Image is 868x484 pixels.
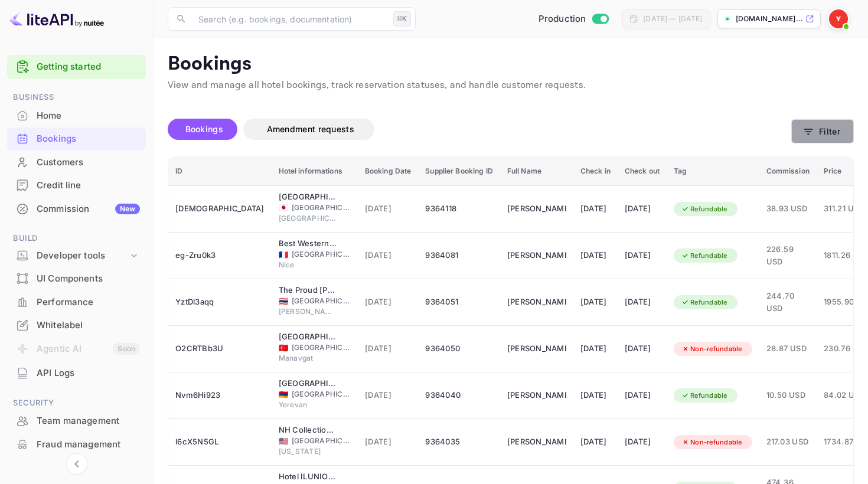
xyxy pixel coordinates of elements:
[279,191,338,203] div: Ark Hotel Osaka Shinsaibashi
[365,249,412,262] span: [DATE]
[674,435,750,450] div: Non-refundable
[365,296,412,309] span: [DATE]
[279,260,338,270] span: Nice
[7,314,146,337] div: Whitelabel
[766,290,810,315] span: 244.70 USD
[507,246,566,265] div: MARIA USTIMENKO
[7,232,146,245] span: Build
[279,331,338,343] div: Pera Side Hotel
[279,251,288,259] span: France
[580,293,611,312] div: [DATE]
[7,291,146,314] div: Performance
[425,246,492,265] div: 9364081
[9,9,104,28] img: LiteAPI logo
[37,249,128,263] div: Developer tools
[37,438,140,452] div: Fraud management
[7,433,146,455] a: Fraud management
[7,174,146,196] a: Credit line
[674,295,735,310] div: Refundable
[292,342,351,353] span: [GEOGRAPHIC_DATA]
[168,53,854,76] p: Bookings
[766,436,810,449] span: 217.03 USD
[168,79,854,93] p: View and manage all hotel bookings, track reservation statuses, and handle customer requests.
[175,339,265,358] div: O2CRTBb3U
[7,267,146,289] a: UI Components
[279,391,288,398] span: Armenia
[292,436,351,446] span: [GEOGRAPHIC_DATA]
[580,339,611,358] div: [DATE]
[37,132,140,146] div: Bookings
[7,362,146,385] div: API Logs
[37,156,140,169] div: Customers
[279,424,338,436] div: NH Collection New York Madison Avenue
[829,9,848,28] img: Yandex
[507,339,566,358] div: KSENIIA LARCHENKO
[667,157,759,186] th: Tag
[7,151,146,174] div: Customers
[37,414,140,428] div: Team management
[175,386,265,405] div: Nvm6Hi923
[279,446,338,457] span: [US_STATE]
[7,198,146,220] a: CommissionNew
[766,389,810,402] span: 10.50 USD
[168,157,272,186] th: ID
[7,104,146,127] div: Home
[7,433,146,456] div: Fraud management
[507,293,566,312] div: Andrey Gutorov
[7,91,146,104] span: Business
[279,297,288,305] span: Thailand
[643,14,702,24] div: [DATE] — [DATE]
[7,104,146,126] a: Home
[7,55,146,79] div: Getting started
[507,200,566,218] div: Eskander Gibadullin
[7,267,146,290] div: UI Components
[625,293,660,312] div: [DATE]
[7,198,146,221] div: CommissionNew
[7,127,146,149] a: Bookings
[580,433,611,452] div: [DATE]
[425,433,492,452] div: 9364035
[580,246,611,265] div: [DATE]
[618,157,667,186] th: Check out
[279,306,338,317] span: [PERSON_NAME]
[279,400,338,410] span: Yerevan
[625,433,660,452] div: [DATE]
[766,243,810,269] span: 226.59 USD
[7,362,146,384] a: API Logs
[279,204,288,211] span: Japan
[267,124,354,134] span: Amendment requests
[365,202,412,215] span: [DATE]
[185,124,223,134] span: Bookings
[37,179,140,192] div: Credit line
[539,12,586,26] span: Production
[791,119,854,143] button: Filter
[7,174,146,197] div: Credit line
[425,339,492,358] div: 9364050
[279,284,338,296] div: The Proud Karon Beach Phuket Trademark Collection By Wyndham
[573,157,618,186] th: Check in
[766,342,810,355] span: 28.87 USD
[292,249,351,260] span: [GEOGRAPHIC_DATA]
[625,386,660,405] div: [DATE]
[279,378,338,390] div: Hayasa Hotel Yerevan
[358,157,419,186] th: Booking Date
[674,342,750,357] div: Non-refundable
[425,293,492,312] div: 9364051
[674,388,735,403] div: Refundable
[534,12,614,26] div: Switch to Sandbox mode
[279,213,338,224] span: [GEOGRAPHIC_DATA]
[168,119,791,140] div: account-settings tabs
[580,200,611,218] div: [DATE]
[37,367,140,380] div: API Logs
[279,437,288,445] span: United States of America
[365,436,412,449] span: [DATE]
[580,386,611,405] div: [DATE]
[7,127,146,151] div: Bookings
[191,7,389,31] input: Search (e.g. bookings, documentation)
[279,471,338,483] div: Hotel ILUNION Almirante
[175,200,265,218] div: [DEMOGRAPHIC_DATA]
[674,202,735,217] div: Refundable
[625,246,660,265] div: [DATE]
[7,410,146,431] a: Team management
[7,246,146,266] div: Developer tools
